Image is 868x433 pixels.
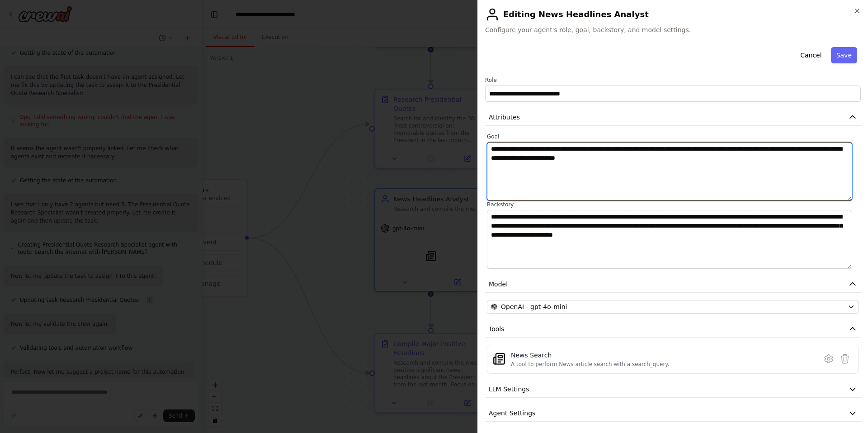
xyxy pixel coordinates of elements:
span: OpenAI - gpt-4o-mini [501,302,567,311]
span: Agent Settings [489,409,535,418]
button: Tools [485,321,861,338]
button: Model [485,276,861,293]
span: Model [489,280,508,289]
img: SerplyNewsSearchTool [493,352,505,365]
span: Attributes [489,113,520,122]
button: Agent Settings [485,405,861,422]
button: Save [831,47,857,63]
label: Goal [487,133,859,140]
button: LLM Settings [485,381,861,398]
div: A tool to perform News article search with a search_query. [511,361,670,368]
button: Delete tool [837,351,853,367]
button: OpenAI - gpt-4o-mini [487,300,859,314]
button: Attributes [485,109,861,126]
span: Tools [489,324,505,333]
div: News Search [511,351,670,360]
label: Role [485,76,861,84]
h2: Editing News Headlines Analyst [485,7,861,22]
button: Cancel [795,47,827,63]
span: LLM Settings [489,385,529,394]
button: Configure tool [821,351,837,367]
label: Backstory [487,201,859,208]
span: Configure your agent's role, goal, backstory, and model settings. [485,25,861,34]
